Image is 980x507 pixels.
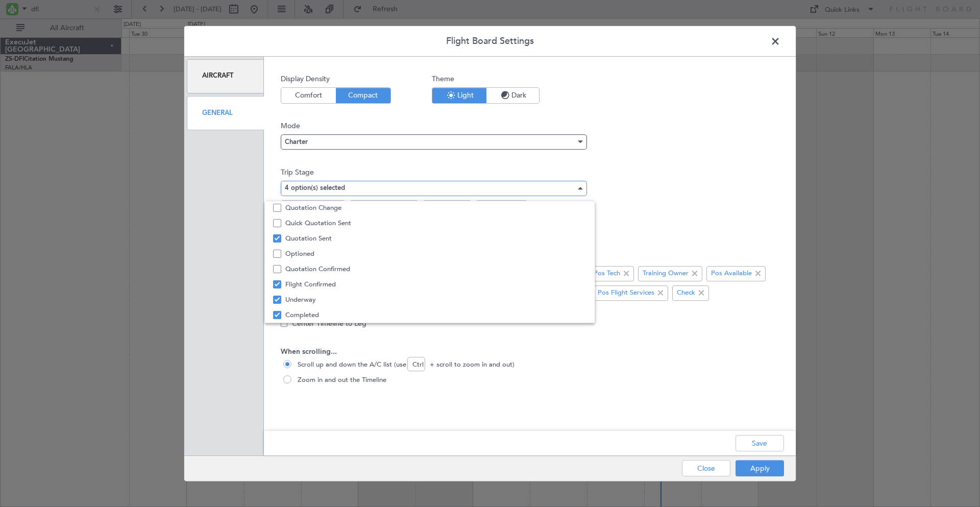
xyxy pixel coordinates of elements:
span: Quotation Confirmed [285,261,586,277]
span: Flight Confirmed [285,277,586,292]
span: Optioned [285,246,586,261]
span: Underway [285,292,586,307]
span: Quotation Change [285,200,586,215]
span: Completed [285,307,586,323]
span: Quotation Sent [285,231,586,246]
span: Quick Quotation Sent [285,215,586,231]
